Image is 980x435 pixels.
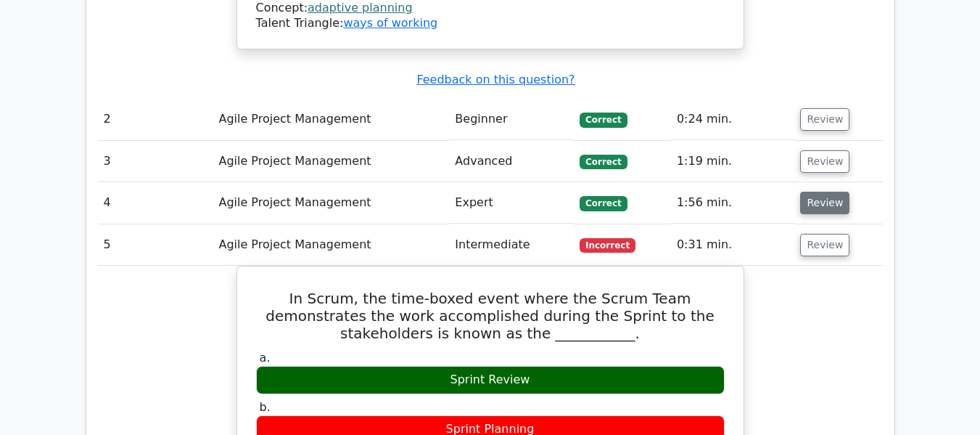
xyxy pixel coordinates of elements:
[580,155,627,169] span: Correct
[98,99,213,140] td: 2
[260,351,271,365] span: a.
[800,234,849,256] button: Review
[671,99,795,140] td: 0:24 min.
[671,182,795,224] td: 1:56 min.
[213,182,449,224] td: Agile Project Management
[98,182,213,224] td: 4
[255,290,726,342] h5: In Scrum, the time-boxed event where the Scrum Team demonstrates the work accomplished during the...
[343,16,437,30] a: ways of working
[449,182,574,224] td: Expert
[308,1,412,15] a: adaptive planning
[800,192,849,214] button: Review
[671,141,795,182] td: 1:19 min.
[800,150,849,173] button: Review
[449,141,574,182] td: Advanced
[260,400,271,414] span: b.
[449,99,574,140] td: Beginner
[580,113,627,127] span: Correct
[98,141,213,182] td: 3
[800,108,849,131] button: Review
[256,366,725,394] div: Sprint Review
[449,224,574,266] td: Intermediate
[213,141,449,182] td: Agile Project Management
[256,1,725,16] div: Concept:
[416,73,575,86] a: Feedback on this question?
[213,99,449,140] td: Agile Project Management
[98,224,213,266] td: 5
[671,224,795,266] td: 0:31 min.
[580,238,635,253] span: Incorrect
[580,196,627,211] span: Correct
[213,224,449,266] td: Agile Project Management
